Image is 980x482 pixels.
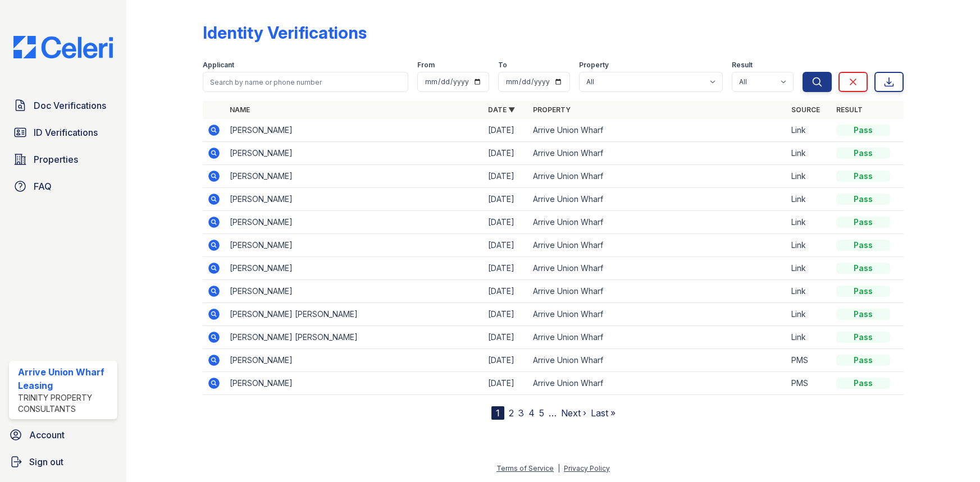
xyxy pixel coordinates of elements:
[528,119,787,142] td: Arrive Union Wharf
[225,142,484,165] td: [PERSON_NAME]
[225,280,484,303] td: [PERSON_NAME]
[591,407,616,419] a: Last »
[4,36,122,58] img: CE_Logo_Blue-a8612792a0a2168367f1c8372b55b34899dd931a85d93a1a3d3e32e68fde9ad4.png
[484,257,528,280] td: [DATE]
[836,171,890,182] div: Pass
[225,257,484,280] td: [PERSON_NAME]
[787,349,832,372] td: PMS
[787,234,832,257] td: Link
[528,407,535,419] a: 4
[836,309,890,320] div: Pass
[484,349,528,372] td: [DATE]
[484,234,528,257] td: [DATE]
[836,355,890,366] div: Pass
[561,407,586,419] a: Next ›
[528,326,787,349] td: Arrive Union Wharf
[9,148,117,171] a: Properties
[29,428,65,442] span: Account
[787,326,832,349] td: Link
[484,303,528,326] td: [DATE]
[9,94,117,117] a: Doc Verifications
[836,194,890,205] div: Pass
[518,407,524,419] a: 3
[496,464,554,472] a: Terms of Service
[225,119,484,142] td: [PERSON_NAME]
[9,121,117,144] a: ID Verifications
[509,407,514,419] a: 2
[836,378,890,389] div: Pass
[528,280,787,303] td: Arrive Union Wharf
[558,464,560,472] div: |
[528,372,787,395] td: Arrive Union Wharf
[18,365,113,392] div: Arrive Union Wharf Leasing
[528,211,787,234] td: Arrive Union Wharf
[836,332,890,343] div: Pass
[29,455,63,469] span: Sign out
[549,406,557,420] span: …
[4,451,122,473] a: Sign out
[484,211,528,234] td: [DATE]
[836,286,890,297] div: Pass
[787,188,832,211] td: Link
[791,105,820,114] a: Source
[787,142,832,165] td: Link
[225,234,484,257] td: [PERSON_NAME]
[4,424,122,446] a: Account
[787,372,832,395] td: PMS
[484,188,528,211] td: [DATE]
[225,188,484,211] td: [PERSON_NAME]
[225,326,484,349] td: [PERSON_NAME] [PERSON_NAME]
[836,240,890,251] div: Pass
[203,22,367,43] div: Identity Verifications
[528,188,787,211] td: Arrive Union Wharf
[528,303,787,326] td: Arrive Union Wharf
[836,263,890,274] div: Pass
[484,165,528,188] td: [DATE]
[488,105,515,114] a: Date ▼
[225,165,484,188] td: [PERSON_NAME]
[528,142,787,165] td: Arrive Union Wharf
[787,280,832,303] td: Link
[528,234,787,257] td: Arrive Union Wharf
[787,211,832,234] td: Link
[787,257,832,280] td: Link
[539,407,544,419] a: 5
[491,406,504,420] div: 1
[836,105,863,114] a: Result
[225,303,484,326] td: [PERSON_NAME] [PERSON_NAME]
[18,392,113,415] div: Trinity Property Consultants
[836,148,890,159] div: Pass
[225,349,484,372] td: [PERSON_NAME]
[484,326,528,349] td: [DATE]
[498,61,507,70] label: To
[230,105,250,114] a: Name
[203,72,408,92] input: Search by name or phone number
[9,175,117,198] a: FAQ
[34,153,78,166] span: Properties
[225,372,484,395] td: [PERSON_NAME]
[417,61,435,70] label: From
[836,125,890,136] div: Pass
[528,257,787,280] td: Arrive Union Wharf
[787,119,832,142] td: Link
[732,61,753,70] label: Result
[836,217,890,228] div: Pass
[533,105,571,114] a: Property
[34,180,52,193] span: FAQ
[484,119,528,142] td: [DATE]
[564,464,610,472] a: Privacy Policy
[34,126,98,139] span: ID Verifications
[484,280,528,303] td: [DATE]
[787,165,832,188] td: Link
[528,165,787,188] td: Arrive Union Wharf
[528,349,787,372] td: Arrive Union Wharf
[787,303,832,326] td: Link
[484,142,528,165] td: [DATE]
[34,99,106,112] span: Doc Verifications
[203,61,234,70] label: Applicant
[579,61,609,70] label: Property
[225,211,484,234] td: [PERSON_NAME]
[484,372,528,395] td: [DATE]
